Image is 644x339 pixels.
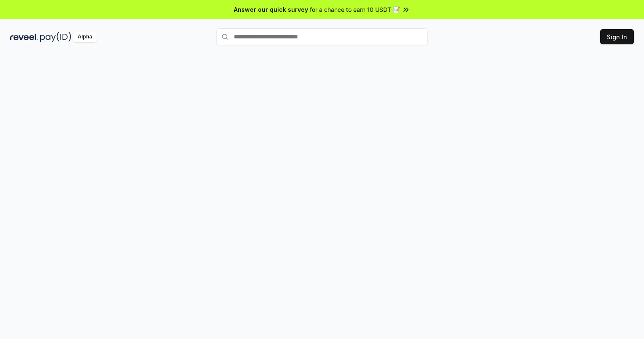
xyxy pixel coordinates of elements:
span: for a chance to earn 10 USDT 📝 [310,5,400,14]
div: Alpha [73,32,97,42]
button: Sign In [600,29,634,44]
img: reveel_dark [10,32,38,42]
img: pay_id [40,32,71,42]
span: Answer our quick survey [234,5,308,14]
